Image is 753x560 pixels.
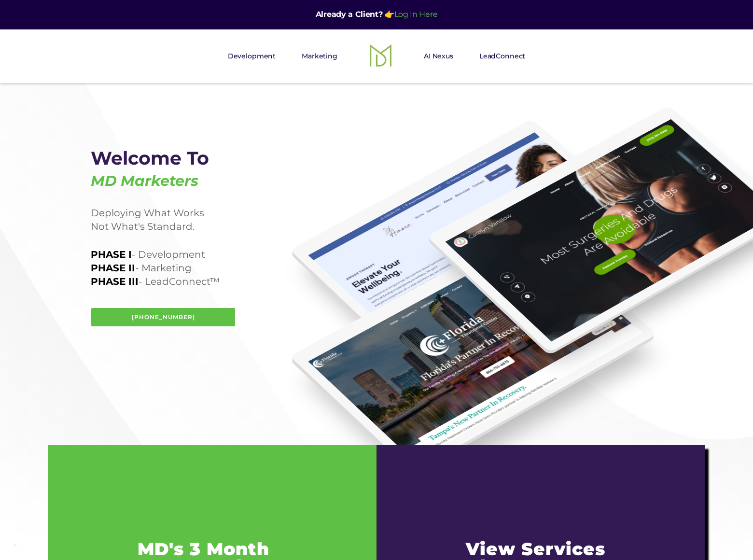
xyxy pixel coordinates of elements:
[91,206,320,233] h1: Deploying What Works Not What's Standard.
[91,148,320,192] h1: Welcome To
[91,172,198,190] em: MD Marketers
[216,46,287,66] a: Development
[412,46,465,66] a: AI Nexus
[91,308,236,327] a: [PHONE_NUMBER]
[91,262,135,274] strong: PHASE II
[91,248,320,288] h1: - Development - Marketing - LeadConnect™
[308,238,642,462] img: Moms Against Drugs - MD Marketers Portfolio
[290,46,349,66] a: Marketing
[316,8,437,22] div: Log In Here
[91,276,139,287] strong: PHASE III
[91,249,132,260] strong: PHASE I
[316,10,394,19] strong: Already a Client? 👉
[468,46,537,66] a: LeadConnect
